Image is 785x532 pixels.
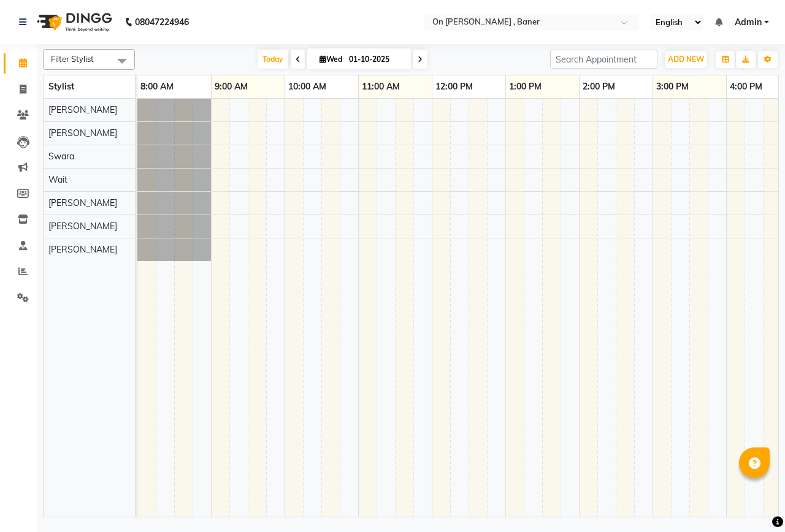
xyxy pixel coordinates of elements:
[735,16,762,29] span: Admin
[212,78,251,96] a: 9:00 AM
[727,78,765,96] a: 4:00 PM
[31,5,115,39] img: logo
[48,221,117,232] span: [PERSON_NAME]
[359,78,403,96] a: 11:00 AM
[48,104,117,115] span: [PERSON_NAME]
[48,151,74,162] span: Swara
[48,197,117,208] span: [PERSON_NAME]
[665,51,707,68] button: ADD NEW
[48,174,67,185] span: Wait
[345,50,407,69] input: 2025-10-01
[285,78,329,96] a: 10:00 AM
[432,78,476,96] a: 12:00 PM
[135,5,189,39] b: 08047224946
[653,78,692,96] a: 3:00 PM
[48,81,74,92] span: Stylist
[733,483,773,520] iframe: chat widget
[668,55,704,64] span: ADD NEW
[137,78,177,96] a: 8:00 AM
[316,55,345,64] span: Wed
[550,50,657,69] input: Search Appointment
[580,78,618,96] a: 2:00 PM
[51,54,94,64] span: Filter Stylist
[506,78,545,96] a: 1:00 PM
[48,127,117,139] span: [PERSON_NAME]
[258,50,288,69] span: Today
[48,244,117,255] span: [PERSON_NAME]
